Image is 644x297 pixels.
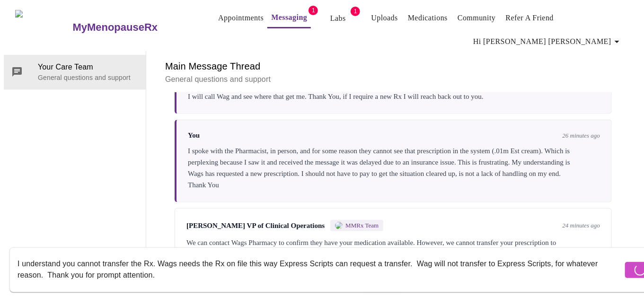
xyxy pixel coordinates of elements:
[502,9,558,27] button: Refer a Friend
[309,6,318,15] span: 1
[165,74,621,85] p: General questions and support
[408,11,448,25] a: Medications
[218,11,264,25] a: Appointments
[506,11,554,25] a: Refer a Friend
[469,32,626,51] button: Hi [PERSON_NAME] [PERSON_NAME]
[267,8,311,28] button: Messaging
[563,222,600,229] span: 24 minutes ago
[15,10,71,45] img: MyMenopauseRx Logo
[345,222,379,229] span: MMRx Team
[458,11,496,25] a: Community
[271,11,307,24] a: Messaging
[473,35,623,48] span: Hi [PERSON_NAME] [PERSON_NAME]
[38,73,138,82] p: General questions and support
[71,11,195,44] a: MyMenopauseRx
[404,9,451,27] button: Medications
[330,12,346,25] a: Labs
[335,222,343,229] img: MMRX
[214,9,267,27] button: Appointments
[323,9,353,28] button: Labs
[72,21,158,34] h3: MyMenopauseRx
[367,9,402,27] button: Uploads
[186,222,325,230] span: [PERSON_NAME] VP of Clinical Operations
[165,59,621,74] h6: Main Message Thread
[371,11,398,25] a: Uploads
[351,7,360,16] span: 1
[186,237,600,260] div: We can contact Wags Pharmacy to confirm they have your medication available. However, we cannot t...
[563,132,600,140] span: 26 minutes ago
[454,9,500,27] button: Community
[18,254,623,285] textarea: Send a message about your appointment
[188,131,200,140] span: You
[38,61,138,73] span: Your Care Team
[4,55,146,89] div: Your Care TeamGeneral questions and support
[188,145,600,191] div: I spoke with the Pharmacist, in person, and for some reason they cannot see that prescription in ...
[188,91,600,102] div: I will call Wag and see where that get me. Thank You, if I require a new Rx I will reach back out...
